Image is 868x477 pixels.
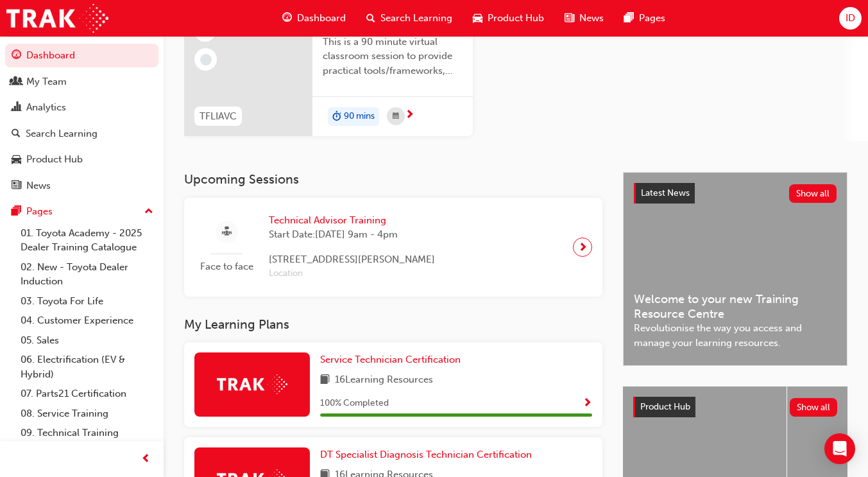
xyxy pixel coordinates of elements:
span: search-icon [12,128,21,140]
span: learningRecordVerb_NONE-icon [200,54,212,65]
span: Technical Advisor Training [269,213,435,228]
button: DashboardMy TeamAnalyticsSearch LearningProduct HubNews [5,41,158,200]
div: My Team [26,74,67,89]
a: News [5,174,158,198]
span: up-icon [144,204,153,220]
span: Service Technician Certification [320,354,461,365]
span: 100 % Completed [320,396,389,411]
button: Pages [5,200,158,223]
span: Pages [639,11,665,26]
span: Face to face [194,259,259,274]
a: guage-iconDashboard [272,5,356,31]
span: news-icon [12,180,21,192]
span: car-icon [473,10,482,26]
span: Product Hub [488,11,544,26]
h3: My Learning Plans [184,317,602,332]
span: TFLIAVC [200,109,237,124]
div: News [26,178,51,193]
span: guage-icon [282,10,292,26]
span: Location [269,266,435,281]
a: pages-iconPages [614,5,676,31]
a: Product Hub [5,148,158,171]
span: 16 Learning Resources [335,372,433,388]
span: This is a 90 minute virtual classroom session to provide practical tools/frameworks, behaviours a... [323,35,463,78]
a: car-iconProduct Hub [463,5,554,31]
a: Face to faceTechnical Advisor TrainingStart Date:[DATE] 9am - 4pm[STREET_ADDRESS][PERSON_NAME]Loc... [194,208,592,286]
span: news-icon [565,10,574,26]
img: Trak [6,4,108,33]
a: Search Learning [5,122,158,146]
a: search-iconSearch Learning [356,5,463,31]
span: calendar-icon [393,108,399,125]
a: Analytics [5,96,158,119]
a: 01. Toyota Academy - 2025 Dealer Training Catalogue [15,223,158,257]
a: 06. Electrification (EV & Hybrid) [15,350,158,384]
div: Pages [26,204,53,219]
h3: Upcoming Sessions [184,172,602,187]
span: sessionType_FACE_TO_FACE-icon [222,224,232,240]
a: Dashboard [5,44,158,67]
a: 04. Customer Experience [15,311,158,331]
a: 08. Service Training [15,404,158,424]
span: Show Progress [583,398,592,410]
a: 07. Parts21 Certification [15,384,158,404]
span: [STREET_ADDRESS][PERSON_NAME] [269,252,435,267]
span: book-icon [320,372,330,388]
span: guage-icon [12,50,21,62]
span: DT Specialist Diagnosis Technician Certification [320,449,532,460]
span: chart-icon [12,102,21,114]
span: pages-icon [624,10,634,26]
a: Product HubShow all [633,397,837,417]
span: people-icon [12,76,21,88]
a: DT Specialist Diagnosis Technician Certification [320,447,537,462]
button: ID [839,7,862,30]
img: Trak [217,374,287,394]
button: Show all [790,398,838,417]
a: Latest NewsShow all [634,183,837,204]
a: 05. Sales [15,331,158,351]
span: prev-icon [141,451,151,467]
span: Welcome to your new Training Resource Centre [634,292,837,321]
span: Start Date: [DATE] 9am - 4pm [269,227,435,242]
span: next-icon [405,110,414,121]
span: Latest News [641,187,690,198]
span: car-icon [12,154,21,166]
button: Show all [789,184,837,203]
a: 09. Technical Training [15,423,158,443]
a: 02. New - Toyota Dealer Induction [15,257,158,291]
span: 90 mins [344,109,375,124]
span: duration-icon [332,108,341,125]
a: 03. Toyota For Life [15,291,158,311]
button: Show Progress [583,395,592,412]
a: news-iconNews [554,5,614,31]
div: Search Learning [26,126,98,141]
span: Revolutionise the way you access and manage your learning resources. [634,321,837,350]
span: search-icon [366,10,375,26]
span: next-icon [578,238,588,256]
div: Open Intercom Messenger [824,433,855,464]
span: Search Learning [380,11,452,26]
div: Product Hub [26,152,83,167]
a: Service Technician Certification [320,352,466,367]
span: Dashboard [297,11,346,26]
div: Analytics [26,100,66,115]
a: Latest NewsShow allWelcome to your new Training Resource CentreRevolutionise the way you access a... [623,172,847,366]
span: Product Hub [640,401,690,412]
span: News [579,11,604,26]
span: pages-icon [12,206,21,218]
span: ID [846,11,855,26]
a: My Team [5,70,158,94]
